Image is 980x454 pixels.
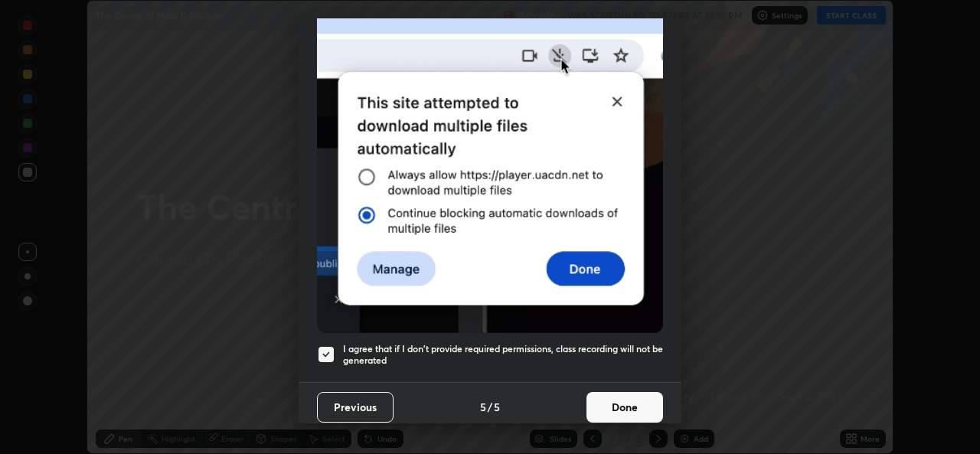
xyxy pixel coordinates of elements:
[586,392,663,423] button: Done
[317,392,394,423] button: Previous
[494,399,500,415] h4: 5
[480,399,486,415] h4: 5
[488,399,492,415] h4: /
[343,343,663,367] h5: I agree that if I don't provide required permissions, class recording will not be generated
